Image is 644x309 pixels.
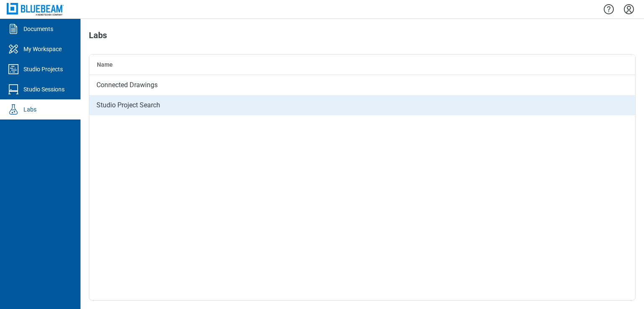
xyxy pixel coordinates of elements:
div: Studio Sessions [23,85,65,93]
button: Settings [622,2,636,16]
div: Studio Project Search [89,95,635,115]
div: My Workspace [23,45,62,53]
img: Bluebeam, Inc. [7,3,64,15]
div: Labs [23,105,36,114]
span: Name [97,61,113,68]
svg: My Workspace [7,42,20,56]
h1: Labs [89,31,107,44]
svg: Studio Projects [7,62,20,76]
svg: Labs [7,103,20,116]
div: Connected Drawings [89,75,635,95]
div: Studio Projects [23,65,63,73]
svg: Documents [7,22,20,36]
svg: Studio Sessions [7,83,20,96]
div: Documents [23,25,53,33]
